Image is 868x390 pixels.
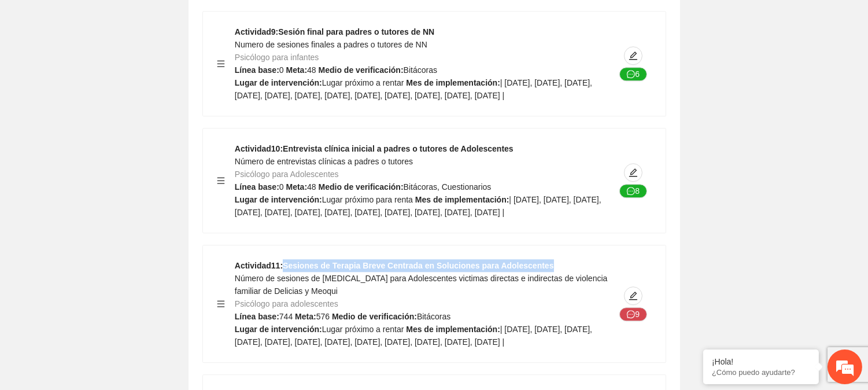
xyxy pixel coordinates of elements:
span: edit [625,168,642,177]
strong: Lugar de intervención: [235,195,322,204]
strong: Meta: [286,182,308,192]
strong: Medio de verificación: [319,182,404,192]
p: ¿Cómo puedo ayudarte? [712,368,810,377]
strong: Medio de verificación: [332,312,417,321]
span: 576 [316,312,330,321]
button: message8 [619,184,647,198]
strong: Meta: [295,312,316,321]
strong: Línea base: [235,312,279,321]
strong: Lugar de intervención: [235,325,322,334]
button: message6 [619,67,647,81]
span: message [627,310,635,319]
span: Bitácoras, Cuestionarios [404,182,492,192]
span: 48 [307,182,316,192]
span: menu [217,300,225,308]
span: 0 [279,182,284,192]
strong: Actividad 11 : Sesiones de Terapia Breve Centrada en Soluciones para Adolescentes [235,261,554,270]
strong: Medio de verificación: [319,65,404,75]
span: Numero de sesiones finales a padres o tutores de NN [235,40,427,49]
strong: Actividad 10 : Entrevista clínica inicial a padres o tutores de Adolescentes [235,144,514,153]
strong: Lugar de intervención: [235,78,322,87]
span: Estamos en línea. [67,128,160,245]
div: Chatee con nosotros ahora [60,59,194,74]
div: Minimizar ventana de chat en vivo [190,6,217,34]
span: menu [217,176,225,185]
span: edit [625,51,642,60]
span: menu [217,60,225,68]
span: message [627,70,635,79]
span: Número de sesiones de [MEDICAL_DATA] para Adolescentes victimas directas e indirectas de violenci... [235,274,608,296]
strong: Actividad 9 : Sesión final para padres o tutores de NN [235,27,434,36]
span: 0 [279,65,284,75]
strong: Línea base: [235,182,279,192]
button: edit [624,163,642,182]
span: Psicólogo para adolescentes [235,299,338,308]
span: 744 [279,312,293,321]
strong: Mes de implementación: [406,325,500,334]
span: Lugar próximo para renta [322,195,413,204]
strong: Mes de implementación: [415,195,509,204]
span: edit [625,291,642,300]
button: edit [624,286,642,305]
span: Bitácoras [417,312,450,321]
strong: Línea base: [235,65,279,75]
span: Bitácoras [404,65,437,75]
textarea: Escriba su mensaje y pulse “Intro” [6,264,220,304]
span: 48 [307,65,316,75]
strong: Meta: [286,65,308,75]
strong: Mes de implementación: [406,78,500,87]
div: ¡Hola! [712,357,810,366]
span: Psicólogo para Adolescentes [235,170,339,179]
button: message9 [619,307,647,321]
span: message [627,187,635,196]
span: Lugar próximo a rentar [322,325,404,334]
button: edit [624,46,642,65]
span: Lugar próximo a rentar [322,78,404,87]
span: Número de entrevistas clínicas a padres o tutores [235,157,413,166]
span: Psicólogo para infantes [235,53,319,62]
